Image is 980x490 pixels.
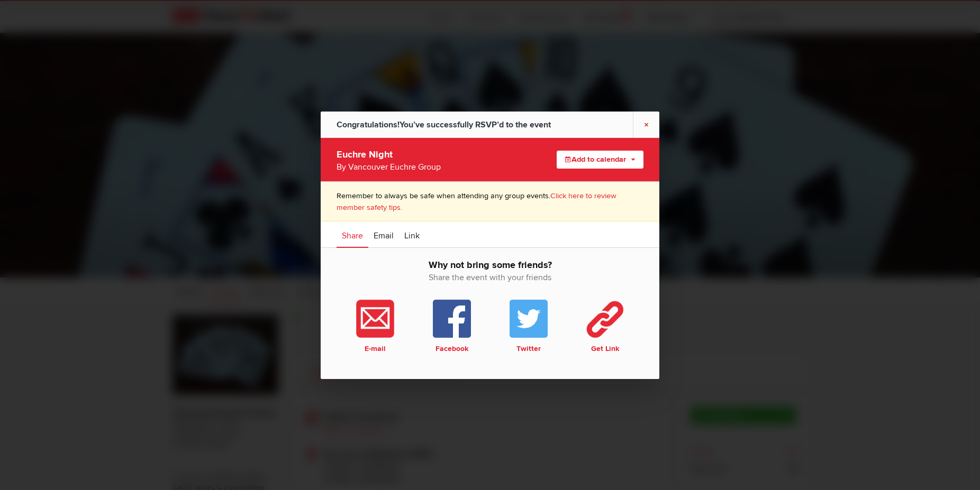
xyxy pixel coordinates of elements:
[633,111,659,137] a: ×
[337,300,413,354] a: E-mail
[337,258,643,294] h2: Why not bring some friends?
[337,119,400,130] span: Congratulations!
[368,221,399,248] a: Email
[374,230,394,241] span: Email
[337,190,643,212] p: Remember to always be safe when attending any group events.
[492,344,565,354] b: Twitter
[569,344,641,354] b: Get Link
[415,344,488,354] b: Facebook
[567,300,643,354] a: Get Link
[337,160,521,173] div: By Vancouver Euchre Group
[557,150,643,168] button: Add to calendar
[399,221,425,248] a: Link
[342,230,363,241] span: Share
[337,271,643,284] span: Share the event with your friends
[337,191,616,211] a: Click here to review member safety tips.
[337,221,368,248] a: Share
[413,300,490,354] a: Facebook
[404,230,420,241] span: Link
[337,111,551,137] div: You’ve successfully RSVP’d to the event
[337,145,521,173] div: Euchre Night
[339,344,411,354] b: E-mail
[490,300,567,354] a: Twitter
